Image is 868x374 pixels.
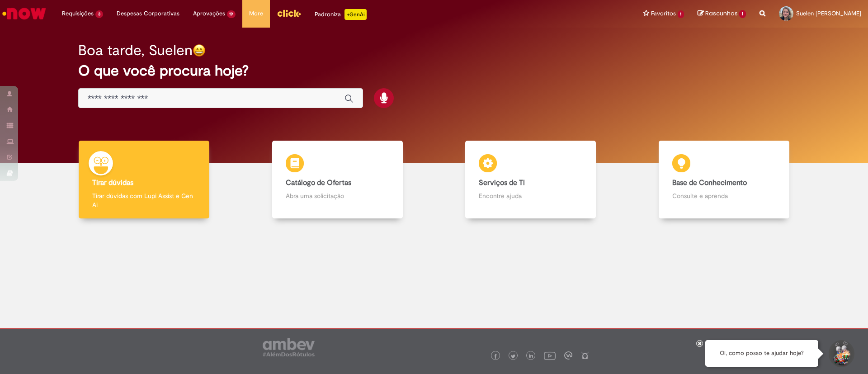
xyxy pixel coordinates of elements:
[263,338,315,356] img: logo_footer_ambev_rotulo_gray.png
[286,191,389,200] p: Abra uma solicitação
[796,9,861,17] span: Suelen [PERSON_NAME]
[286,178,351,187] b: Catálogo de Ofertas
[705,340,818,367] div: Oi, como posso te ajudar hoje?
[651,9,676,18] span: Favoritos
[227,10,236,18] span: 19
[479,178,525,187] b: Serviços de TI
[627,141,821,219] a: Base de Conhecimento Consulte e aprenda
[511,354,515,359] img: logo_footer_twitter.png
[1,5,47,23] img: ServiceNow
[47,141,241,219] a: Tirar dúvidas Tirar dúvidas com Lupi Assist e Gen Ai
[193,9,225,18] span: Aprovações
[193,44,206,57] img: happy-face.png
[544,350,556,361] img: logo_footer_youtube.png
[344,9,367,20] p: +GenAi
[672,191,776,200] p: Consulte e aprenda
[78,63,790,79] h2: O que você procura hoje?
[241,141,434,219] a: Catálogo de Ofertas Abra uma solicitação
[78,43,193,58] h2: Boa tarde, Suelen
[95,10,103,18] span: 3
[698,9,746,18] a: Rascunhos
[277,6,301,20] img: click_logo_yellow_360x200.png
[62,9,94,18] span: Requisições
[705,9,738,18] span: Rascunhos
[827,340,854,367] button: Iniciar Conversa de Suporte
[434,141,627,219] a: Serviços de TI Encontre ajuda
[249,9,263,18] span: More
[479,191,582,200] p: Encontre ajuda
[529,354,533,359] img: logo_footer_linkedin.png
[672,178,747,187] b: Base de Conhecimento
[739,10,746,18] span: 1
[92,191,196,209] p: Tirar dúvidas com Lupi Assist e Gen Ai
[493,354,498,359] img: logo_footer_facebook.png
[564,351,572,360] img: logo_footer_workplace.png
[315,9,367,20] div: Padroniza
[581,351,589,360] img: logo_footer_naosei.png
[117,9,179,18] span: Despesas Corporativas
[678,10,684,18] span: 1
[92,178,133,187] b: Tirar dúvidas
